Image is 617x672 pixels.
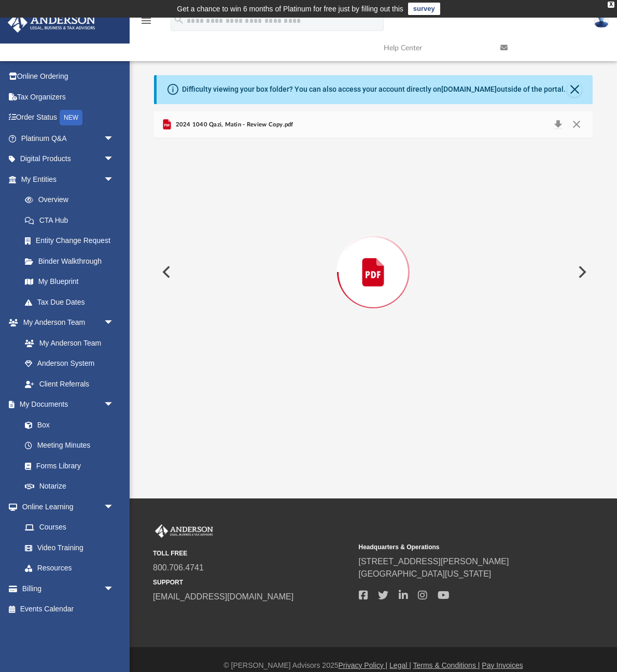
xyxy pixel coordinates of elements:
[140,15,152,27] i: menu
[413,661,480,669] a: Terms & Conditions |
[104,149,124,170] span: arrow_drop_down
[7,87,130,107] a: Tax Organizers
[7,66,130,87] a: Online Ordering
[15,537,119,558] a: Video Training
[389,661,411,669] a: Legal |
[7,169,130,190] a: My Entitiesarrow_drop_down
[339,661,388,669] a: Privacy Policy |
[15,210,130,231] a: CTA Hub
[173,120,293,130] span: 2024 1040 Qazi, Matin - Review Copy.pdf
[359,557,509,566] a: [STREET_ADDRESS][PERSON_NAME]
[15,374,124,394] a: Client Referrals
[15,517,124,538] a: Courses
[7,496,124,517] a: Online Learningarrow_drop_down
[359,569,492,578] a: [GEOGRAPHIC_DATA][US_STATE]
[15,190,130,210] a: Overview
[153,524,215,538] img: Anderson Advisors Platinum Portal
[104,394,124,416] span: arrow_drop_down
[15,231,130,251] a: Entity Change Request
[7,578,130,599] a: Billingarrow_drop_down
[7,128,130,149] a: Platinum Q&Aarrow_drop_down
[5,12,99,33] img: Anderson Advisors Platinum Portal
[104,496,124,518] span: arrow_drop_down
[549,118,567,132] button: Download
[104,169,124,190] span: arrow_drop_down
[408,3,440,15] a: survey
[15,455,119,476] a: Forms Library
[60,110,82,125] div: NEW
[15,353,124,374] a: Anderson System
[104,578,124,599] span: arrow_drop_down
[153,563,204,572] a: 800.706.4741
[482,661,523,669] a: Pay Invoices
[7,599,130,620] a: Events Calendar
[15,333,119,353] a: My Anderson Team
[15,251,130,271] a: Binder Walkthrough
[441,85,497,93] a: [DOMAIN_NAME]
[15,558,124,579] a: Resources
[376,27,493,68] a: Help Center
[154,111,593,406] div: Preview
[594,13,609,28] img: User Pic
[570,258,593,287] button: Next File
[173,14,185,25] i: search
[15,271,124,292] a: My Blueprint
[567,82,582,97] button: Close
[7,394,124,415] a: My Documentsarrow_drop_down
[153,592,293,601] a: [EMAIL_ADDRESS][DOMAIN_NAME]
[104,128,124,149] span: arrow_drop_down
[15,435,124,456] a: Meeting Minutes
[7,149,130,169] a: Digital Productsarrow_drop_down
[177,3,403,15] div: Get a chance to win 6 months of Platinum for free just by filling out this
[15,414,119,435] a: Box
[154,258,177,287] button: Previous File
[140,20,152,27] a: menu
[359,542,557,552] small: Headquarters & Operations
[7,107,130,128] a: Order StatusNEW
[7,312,124,333] a: My Anderson Teamarrow_drop_down
[608,2,614,8] div: close
[153,549,352,558] small: TOLL FREE
[15,476,124,497] a: Notarize
[153,578,352,587] small: SUPPORT
[104,312,124,334] span: arrow_drop_down
[130,660,617,671] div: © [PERSON_NAME] Advisors 2025
[182,84,566,95] div: Difficulty viewing your box folder? You can also access your account directly on outside of the p...
[15,292,130,312] a: Tax Due Dates
[567,118,586,132] button: Close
